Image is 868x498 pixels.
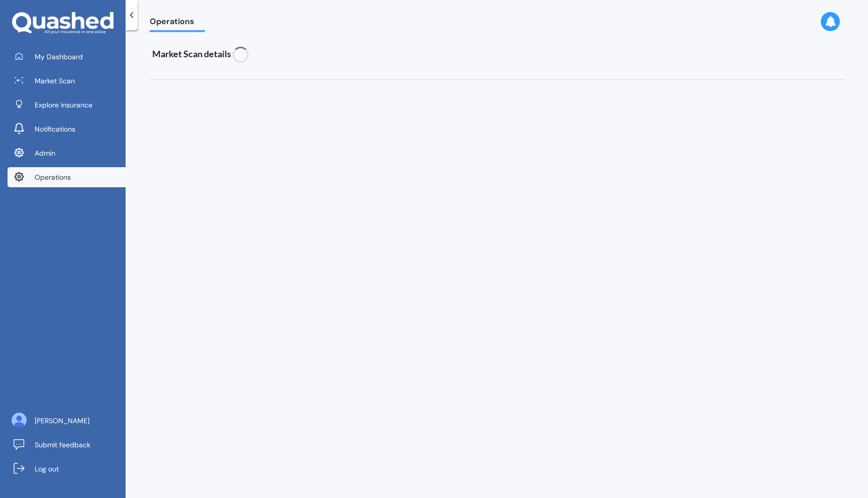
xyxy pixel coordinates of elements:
[8,119,126,139] a: Notifications
[8,71,126,91] a: Market Scan
[35,52,83,62] span: My Dashboard
[35,416,89,426] span: [PERSON_NAME]
[152,47,542,63] h3: Market Scan details
[8,47,126,67] a: My Dashboard
[35,100,92,110] span: Explore insurance
[8,411,126,431] a: [PERSON_NAME]
[8,143,126,163] a: Admin
[8,435,126,455] a: Submit feedback
[8,167,126,187] a: Operations
[35,172,71,182] span: Operations
[8,95,126,115] a: Explore insurance
[35,76,75,86] span: Market Scan
[35,124,75,134] span: Notifications
[12,413,27,428] img: ALV-UjU6YHOUIM1AGx_4vxbOkaOq-1eqc8a3URkVIJkc_iWYmQ98kTe7fc9QMVOBV43MoXmOPfWPN7JjnmUwLuIGKVePaQgPQ...
[35,440,90,450] span: Submit feedback
[35,148,55,158] span: Admin
[150,17,205,30] span: Operations
[35,464,59,474] span: Log out
[8,459,126,479] a: Log out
